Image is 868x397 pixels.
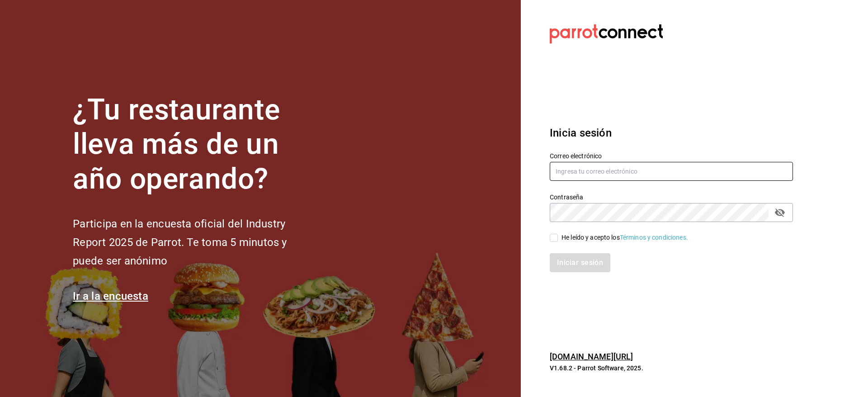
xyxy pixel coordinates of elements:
[73,215,317,270] h2: Participa en la encuesta oficial del Industry Report 2025 de Parrot. Te toma 5 minutos y puede se...
[620,234,688,241] a: Términos y condiciones.
[73,93,317,197] h1: ¿Tu restaurante lleva más de un año operando?
[550,162,793,181] input: Ingresa tu correo electrónico
[772,205,788,220] button: passwordField
[550,194,793,200] label: Contraseña
[550,152,793,159] label: Correo electrónico
[550,364,793,373] p: V1.68.2 - Parrot Software, 2025.
[550,125,793,141] h3: Inicia sesión
[561,233,688,242] div: He leído y acepto los
[550,352,633,361] a: [DOMAIN_NAME][URL]
[73,290,148,302] a: Ir a la encuesta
